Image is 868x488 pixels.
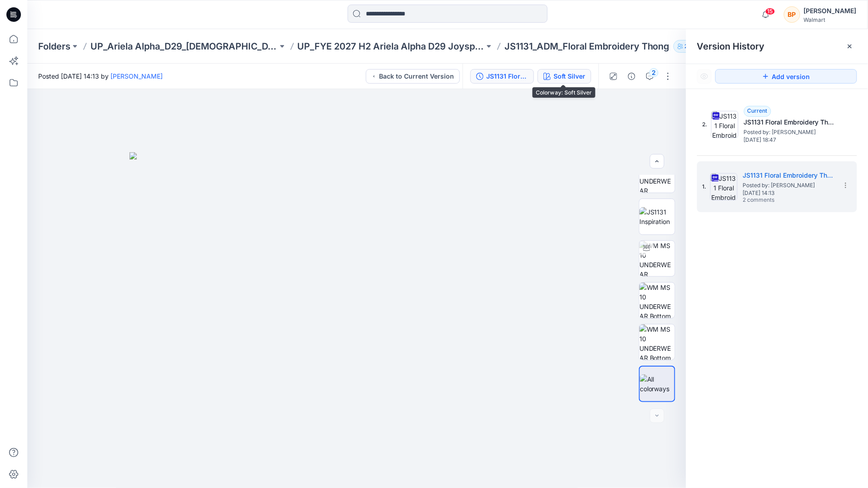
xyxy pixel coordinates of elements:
[639,241,675,276] img: WM MS 10 UNDERWEAR Turntable with Avatar
[38,71,163,81] span: Posted [DATE] 14:13 by
[743,190,834,196] span: [DATE] 14:13
[673,40,703,53] button: 24
[685,41,692,51] p: 24
[703,183,707,191] span: 1.
[470,69,534,84] button: JS1131 Floral Embroidery Thong 1st Colorway
[744,137,835,143] span: [DATE] 18:47
[110,72,163,80] a: [PERSON_NAME]
[748,107,768,114] span: Current
[640,374,674,393] img: All colorways
[697,41,765,52] span: Version History
[38,40,70,53] a: Folders
[703,120,708,129] span: 2.
[639,324,675,360] img: WM MS 10 UNDERWEAR Bottom Back wo Avatar
[639,283,675,318] img: WM MS 10 UNDERWEAR Bottom Front wo Avatar
[765,8,775,15] span: 15
[804,5,857,16] div: [PERSON_NAME]
[744,117,835,128] h5: JS1131 Floral Embroidery Thong 1st Colorway
[486,71,528,81] div: JS1131 Floral Embroidery Thong 1st Colorway
[784,6,800,23] div: BP
[649,68,658,77] div: 2
[744,128,835,137] span: Posted by: Brianna Pinheiro
[743,181,834,190] span: Posted by: Brianna Pinheiro
[639,157,675,193] img: WM MS 10 UNDERWEAR Colorway wo Avatar
[90,40,278,53] a: UP_Ariela Alpha_D29_[DEMOGRAPHIC_DATA] Intimates - Joyspun
[743,197,807,204] span: 2 comments
[366,69,460,84] button: Back to Current Version
[715,69,857,84] button: Add version
[710,173,738,200] img: JS1131 Floral Embroidery Thong 1st Colorway
[639,207,675,226] img: JS1131 Inspiration
[846,43,853,50] button: Close
[804,16,857,23] div: Walmart
[697,69,712,84] button: Show Hidden Versions
[298,40,485,53] a: UP_FYE 2027 H2 Ariela Alpha D29 Joyspun Panties
[711,111,738,138] img: JS1131 Floral Embroidery Thong 1st Colorway
[643,69,657,84] button: 2
[554,71,585,81] div: Soft Silver
[504,40,670,53] p: JS1131_ADM_Floral Embroidery Thong
[538,69,591,84] button: Soft Silver
[624,69,639,84] button: Details
[130,152,584,488] img: eyJhbGciOiJIUzI1NiIsImtpZCI6IjAiLCJzbHQiOiJzZXMiLCJ0eXAiOiJKV1QifQ.eyJkYXRhIjp7InR5cGUiOiJzdG9yYW...
[743,170,834,181] h5: JS1131 Floral Embroidery Thong 1st Colorway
